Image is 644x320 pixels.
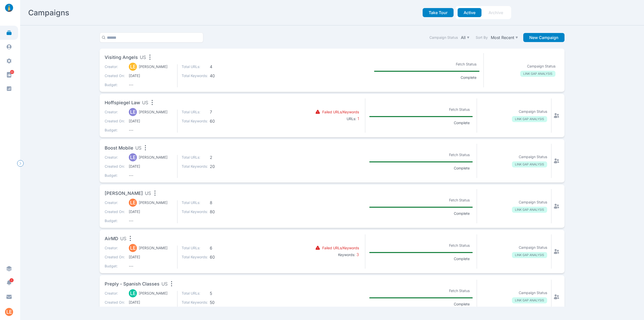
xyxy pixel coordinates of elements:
[105,245,125,251] p: Creator:
[182,200,208,205] p: Total URLs:
[105,209,125,214] p: Created On:
[182,110,208,115] p: Total URLs:
[129,73,173,78] span: [DATE]
[322,245,359,251] p: Failed URLs/Keywords
[210,155,236,160] span: 2
[461,35,466,40] p: All
[446,151,473,158] p: Fetch Status
[120,235,126,242] span: US
[129,199,137,207] div: LE
[491,35,514,40] p: Most Recent
[512,116,547,122] p: LINK GAP ANALYSIS
[105,173,125,178] p: Budget:
[105,155,125,160] p: Creator:
[210,300,236,305] span: 50
[105,82,125,87] p: Budget:
[512,207,547,213] p: LINK GAP ANALYSIS
[210,64,236,69] span: 4
[182,155,208,160] p: Total URLs:
[182,209,208,214] p: Total Keywords:
[10,70,14,74] span: 83
[129,164,173,169] span: [DATE]
[105,128,125,133] p: Budget:
[210,119,236,124] span: 60
[129,289,137,297] div: LE
[182,300,208,305] p: Total Keywords:
[458,8,481,17] button: Active
[28,8,69,17] h2: Campaigns
[162,280,168,288] span: US
[322,110,359,115] p: Failed URLs/Keywords
[210,291,236,296] span: 5
[105,54,138,61] span: Visiting Angels
[3,4,15,12] img: linklaunch_small.2ae18699.png
[182,291,208,296] p: Total URLs:
[182,255,208,260] p: Total Keywords:
[460,34,471,41] button: All
[182,73,208,78] p: Total Keywords:
[129,244,137,252] div: LE
[105,235,118,242] span: AirMD
[142,99,148,106] span: US
[129,128,173,133] span: ---
[446,106,473,113] p: Fetch Status
[139,291,168,296] p: [PERSON_NAME]
[210,209,236,214] span: 80
[129,300,173,305] span: [DATE]
[105,218,125,223] p: Budget:
[135,145,141,152] span: US
[140,54,146,61] span: US
[519,245,547,250] p: Campaign Status
[145,190,151,197] span: US
[105,164,125,169] p: Created On:
[105,280,159,288] span: Preply - Spanish Classes
[139,245,168,251] p: [PERSON_NAME]
[347,117,356,121] b: URLs:
[451,211,473,216] p: Complete
[129,218,173,223] span: ---
[446,287,473,294] p: Fetch Status
[182,119,208,124] p: Total Keywords:
[105,99,140,106] span: Hoffspiegel Law
[210,255,236,260] span: 60
[451,256,473,261] p: Complete
[451,120,473,125] p: Complete
[476,35,488,40] label: Sort By
[182,164,208,169] p: Total Keywords:
[129,264,173,269] span: ---
[451,302,473,307] p: Complete
[105,64,125,69] p: Creator:
[105,200,125,205] p: Creator:
[105,264,125,269] p: Budget:
[210,73,236,78] span: 40
[512,297,547,303] p: LINK GAP ANALYSIS
[356,116,359,121] span: 1
[453,61,479,68] p: Fetch Status
[139,110,168,115] p: [PERSON_NAME]
[429,35,458,40] label: Campaign Status
[446,242,473,249] p: Fetch Status
[105,300,125,305] p: Created On:
[355,252,359,257] span: 3
[129,209,173,214] span: [DATE]
[527,64,555,69] p: Campaign Status
[338,253,355,257] b: Keywords:
[446,197,473,204] p: Fetch Status
[105,73,125,78] p: Created On:
[129,108,137,116] div: LE
[105,119,125,124] p: Created On:
[129,119,173,124] span: [DATE]
[512,161,547,167] p: LINK GAP ANALYSIS
[105,291,125,296] p: Creator:
[139,200,168,205] p: [PERSON_NAME]
[423,8,454,17] button: Take Tour
[129,255,173,260] span: [DATE]
[182,64,208,69] p: Total URLs:
[490,34,519,41] button: Most Recent
[520,71,555,77] p: LINK GAP ANALYSIS
[129,63,137,71] div: LE
[139,64,168,69] p: [PERSON_NAME]
[519,109,547,114] p: Campaign Status
[512,252,547,258] p: LINK GAP ANALYSIS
